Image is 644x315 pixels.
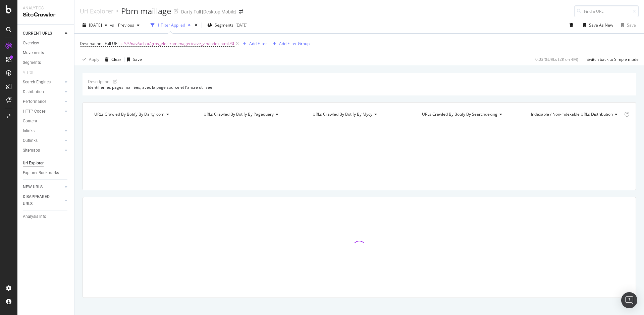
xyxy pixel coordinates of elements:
[422,111,497,117] span: URLs Crawled By Botify By searchdexing
[23,169,69,176] a: Explorer Bookmarks
[621,292,637,308] div: Open Intercom Messenger
[23,30,52,37] div: CURRENT URLS
[240,40,267,48] button: Add Filter
[421,109,516,120] h4: URLs Crawled By Botify By searchdexing
[111,56,121,62] div: Clear
[23,118,37,125] div: Content
[80,41,119,46] span: Destination - Full URL
[23,79,51,86] div: Search Engines
[23,193,57,207] div: DISAPPEARED URLS
[23,40,69,47] a: Overview
[23,59,69,66] a: Segments
[581,20,613,31] button: Save As New
[148,20,193,31] button: 1 Filter Applied
[202,109,297,120] h4: URLs Crawled By Botify By pagequery
[80,20,110,31] button: [DATE]
[313,111,372,117] span: URLs Crawled By Botify By mycy
[23,88,44,95] div: Distribution
[535,56,578,62] div: 0.03 % URLs ( 2K on 4M )
[279,41,310,46] div: Add Filter Group
[589,22,613,28] div: Save As New
[23,5,69,11] div: Analytics
[23,49,44,56] div: Movements
[23,118,69,125] a: Content
[23,160,44,167] div: Url Explorer
[120,41,123,46] span: =
[23,40,39,47] div: Overview
[23,79,63,86] a: Search Engines
[23,147,40,154] div: Sitemaps
[157,22,185,28] div: 1 Filter Applied
[80,54,99,65] button: Apply
[23,137,63,144] a: Outlinks
[23,137,38,144] div: Outlinks
[94,111,164,117] span: URLs Crawled By Botify By darty_com
[93,109,188,120] h4: URLs Crawled By Botify By darty_com
[530,109,623,120] h4: Indexable / Non-Indexable URLs Distribution
[23,49,69,56] a: Movements
[215,22,233,28] span: Segments
[110,22,115,28] span: vs
[88,79,110,84] div: Description:
[23,30,63,37] a: CURRENT URLS
[23,184,43,191] div: NEW URLS
[23,127,63,134] a: Inlinks
[205,20,250,31] button: Segments[DATE]
[23,193,63,207] a: DISAPPEARED URLS
[23,88,63,95] a: Distribution
[204,111,274,117] span: URLs Crawled By Botify By pagequery
[574,5,639,17] input: Find a URL
[102,54,121,65] button: Clear
[23,59,41,66] div: Segments
[115,20,142,31] button: Previous
[88,84,631,90] div: Identifier les pages maillées, avec la page source et l'ancre utilisée
[23,213,46,220] div: Analysis Info
[531,111,613,117] span: Indexable / Non-Indexable URLs distribution
[193,22,199,29] div: times
[627,22,636,28] div: Save
[584,54,639,65] button: Switch back to Simple mode
[23,213,69,220] a: Analysis Info
[249,41,267,46] div: Add Filter
[133,56,142,62] div: Save
[121,5,171,17] div: Pbm maillage
[23,108,46,115] div: HTTP Codes
[115,22,134,28] span: Previous
[23,98,63,105] a: Performance
[619,20,636,31] button: Save
[23,169,59,176] div: Explorer Bookmarks
[23,108,63,115] a: HTTP Codes
[80,7,113,15] a: Url Explorer
[235,22,248,28] div: [DATE]
[587,56,639,62] div: Switch back to Simple mode
[23,69,33,76] div: Visits
[124,39,234,48] span: ^.*/nav/achat/gros_electromenager/cave_vin/index.html.*$
[89,22,102,28] span: 2025 Aug. 31st
[124,54,142,65] button: Save
[181,8,236,15] div: Darty Full [Desktop Mobile]
[311,109,406,120] h4: URLs Crawled By Botify By mycy
[23,98,46,105] div: Performance
[23,184,63,191] a: NEW URLS
[270,40,310,48] button: Add Filter Group
[23,11,69,19] div: SiteCrawler
[23,147,63,154] a: Sitemaps
[23,69,40,76] a: Visits
[23,127,35,134] div: Inlinks
[23,160,69,167] a: Url Explorer
[89,56,99,62] div: Apply
[239,9,243,14] div: arrow-right-arrow-left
